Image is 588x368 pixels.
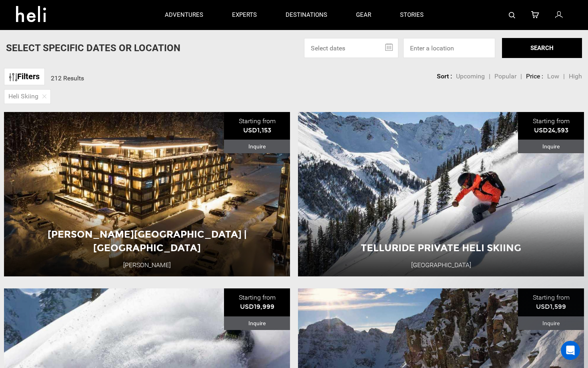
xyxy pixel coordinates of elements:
[286,11,327,19] p: destinations
[520,72,522,81] li: |
[403,38,495,58] input: Enter a location
[8,92,38,101] span: Heli Skiing
[304,38,398,58] input: Select dates
[489,72,490,81] li: |
[561,341,580,360] iframe: Intercom live chat
[4,68,45,85] a: Filters
[547,72,559,80] span: Low
[9,73,17,81] img: btn-icon.svg
[437,72,452,81] li: Sort :
[51,74,84,82] span: 212 Results
[509,12,515,18] img: search-bar-icon.svg
[494,72,516,80] span: Popular
[502,38,582,58] button: SEARCH
[6,41,180,55] p: Select Specific Dates Or Location
[42,94,46,98] img: close-icon.png
[563,72,565,81] li: |
[569,72,582,80] span: High
[165,11,203,19] p: adventures
[526,72,543,81] li: Price :
[232,11,257,19] p: experts
[456,72,485,80] span: Upcoming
